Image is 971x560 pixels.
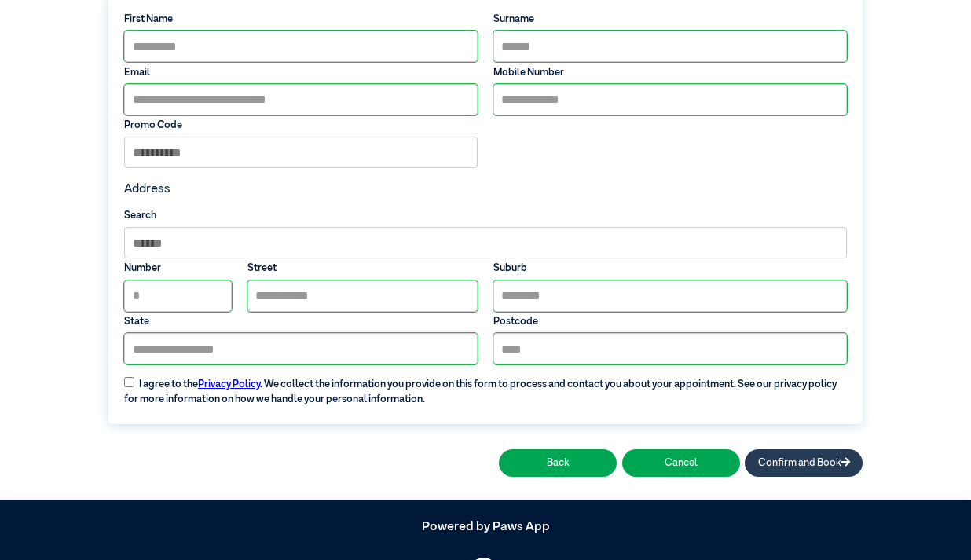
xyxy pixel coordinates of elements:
label: First Name [124,12,478,27]
label: Street [247,261,478,276]
label: Postcode [493,314,847,329]
button: Confirm and Book [745,449,863,477]
a: Privacy Policy [198,379,260,390]
label: State [124,314,478,329]
h4: Address [124,182,847,197]
button: Back [499,449,617,477]
label: I agree to the . We collect the information you provide on this form to process and contact you a... [116,367,854,407]
label: Promo Code [124,118,478,133]
label: Suburb [493,261,847,276]
label: Mobile Number [493,65,847,80]
h5: Powered by Paws App [108,520,863,535]
input: I agree to thePrivacy Policy. We collect the information you provide on this form to process and ... [124,377,134,387]
label: Email [124,65,478,80]
label: Number [124,261,232,276]
label: Search [124,208,847,223]
input: Search by Suburb [124,227,847,258]
label: Surname [493,12,847,27]
button: Cancel [622,449,740,477]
